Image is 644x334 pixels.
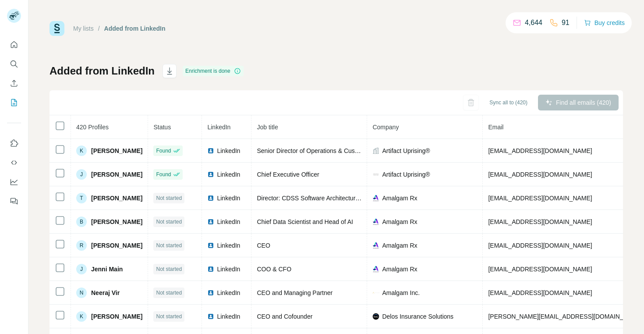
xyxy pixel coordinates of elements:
[382,288,420,297] span: Amalgam Inc.
[7,56,21,72] button: Search
[257,147,403,154] span: Senior Director of Operations & Customer Experience
[7,75,21,91] button: Enrich CSV
[76,193,87,203] div: T
[98,24,100,33] li: /
[217,217,240,226] span: LinkedIn
[382,312,453,321] span: Delos Insurance Solutions
[382,217,417,226] span: Amalgam Rx
[372,266,379,273] img: company-logo
[257,266,291,273] span: COO & CFO
[217,146,240,155] span: LinkedIn
[382,146,430,155] span: Artifact Uprising®
[257,313,312,320] span: CEO and Cofounder
[207,171,214,178] img: LinkedIn logo
[257,124,278,131] span: Job title
[207,266,214,273] img: LinkedIn logo
[7,155,21,171] button: Use Surfe API
[488,124,503,131] span: Email
[91,241,142,250] span: [PERSON_NAME]
[257,289,333,296] span: CEO and Managing Partner
[76,124,109,131] span: 420 Profiles
[7,135,21,151] button: Use Surfe on LinkedIn
[7,37,21,53] button: Quick start
[207,147,214,154] img: LinkedIn logo
[156,289,182,297] span: Not started
[76,288,87,298] div: N
[488,242,592,249] span: [EMAIL_ADDRESS][DOMAIN_NAME]
[91,265,123,274] span: Jenni Main
[489,99,527,107] span: Sync all to (420)
[488,195,592,202] span: [EMAIL_ADDRESS][DOMAIN_NAME]
[156,218,182,226] span: Not started
[372,242,379,249] img: company-logo
[76,217,87,227] div: B
[217,241,240,250] span: LinkedIn
[372,171,379,178] img: company-logo
[382,170,430,179] span: Artifact Uprising®
[207,289,214,296] img: LinkedIn logo
[50,64,155,78] h1: Added from LinkedIn
[207,218,214,225] img: LinkedIn logo
[156,265,182,273] span: Not started
[207,313,214,320] img: LinkedIn logo
[217,170,240,179] span: LinkedIn
[257,218,353,225] span: Chief Data Scientist and Head of AI
[382,265,417,274] span: Amalgam Rx
[76,240,87,251] div: R
[483,96,534,109] button: Sync all to (420)
[372,313,379,320] img: company-logo
[91,217,142,226] span: [PERSON_NAME]
[525,18,542,28] p: 4,644
[217,288,240,297] span: LinkedIn
[76,311,87,322] div: K
[73,25,94,32] a: My lists
[7,95,21,110] button: My lists
[104,24,166,33] div: Added from LinkedIn
[488,289,592,296] span: [EMAIL_ADDRESS][DOMAIN_NAME]
[562,18,570,28] p: 91
[382,241,417,250] span: Amalgam Rx
[50,21,64,36] img: Surfe Logo
[153,124,171,131] span: Status
[372,289,379,296] img: company-logo
[217,194,240,203] span: LinkedIn
[91,288,120,297] span: Neeraj Vir
[76,146,87,156] div: K
[207,242,214,249] img: LinkedIn logo
[488,147,592,154] span: [EMAIL_ADDRESS][DOMAIN_NAME]
[488,266,592,273] span: [EMAIL_ADDRESS][DOMAIN_NAME]
[257,195,414,202] span: Director: CDSS Software Architecture and Clinical Advisor
[76,264,87,274] div: J
[7,174,21,190] button: Dashboard
[207,124,230,131] span: LinkedIn
[217,265,240,274] span: LinkedIn
[7,193,21,209] button: Feedback
[372,218,379,225] img: company-logo
[257,171,319,178] span: Chief Executive Officer
[183,66,244,76] div: Enrichment is done
[156,194,182,202] span: Not started
[488,218,592,225] span: [EMAIL_ADDRESS][DOMAIN_NAME]
[156,171,171,178] span: Found
[156,242,182,249] span: Not started
[207,195,214,202] img: LinkedIn logo
[91,170,142,179] span: [PERSON_NAME]
[488,313,642,320] span: [PERSON_NAME][EMAIL_ADDRESS][DOMAIN_NAME]
[584,17,625,29] button: Buy credits
[91,194,142,203] span: [PERSON_NAME]
[156,313,182,320] span: Not started
[372,195,379,202] img: company-logo
[156,147,171,155] span: Found
[76,169,87,180] div: J
[382,194,417,203] span: Amalgam Rx
[91,146,142,155] span: [PERSON_NAME]
[372,124,399,131] span: Company
[91,312,142,321] span: [PERSON_NAME]
[488,171,592,178] span: [EMAIL_ADDRESS][DOMAIN_NAME]
[217,312,240,321] span: LinkedIn
[257,242,270,249] span: CEO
